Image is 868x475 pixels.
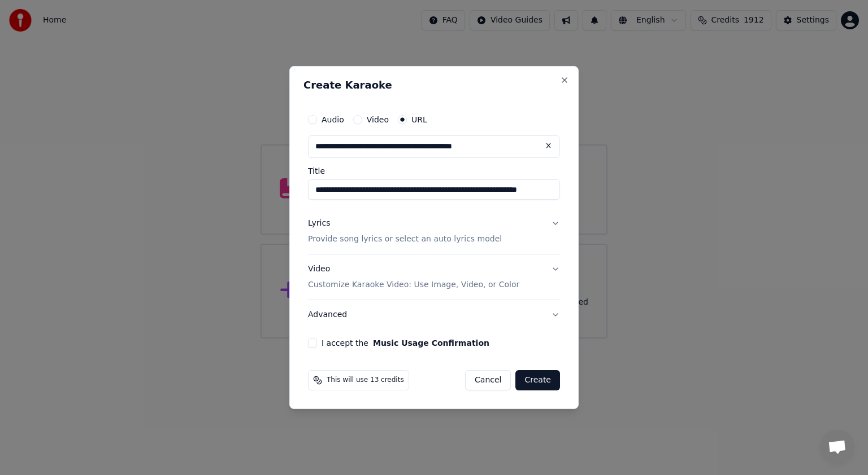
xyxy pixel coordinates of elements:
[308,300,560,329] button: Advanced
[367,116,389,124] label: Video
[308,254,560,300] button: VideoCustomize Karaoke Video: Use Image, Video, or Color
[308,218,330,229] div: Lyrics
[308,209,560,254] button: LyricsProvide song lyrics or select an auto lyrics model
[308,263,519,291] div: Video
[465,370,511,390] button: Cancel
[515,370,560,390] button: Create
[308,167,560,175] label: Title
[327,376,404,385] span: This will use 13 credits
[322,339,489,347] label: I accept the
[308,279,519,291] p: Customize Karaoke Video: Use Image, Video, or Color
[411,116,427,124] label: URL
[303,80,565,90] h2: Create Karaoke
[308,234,502,245] p: Provide song lyrics or select an auto lyrics model
[373,339,489,347] button: I accept the
[322,116,344,124] label: Audio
